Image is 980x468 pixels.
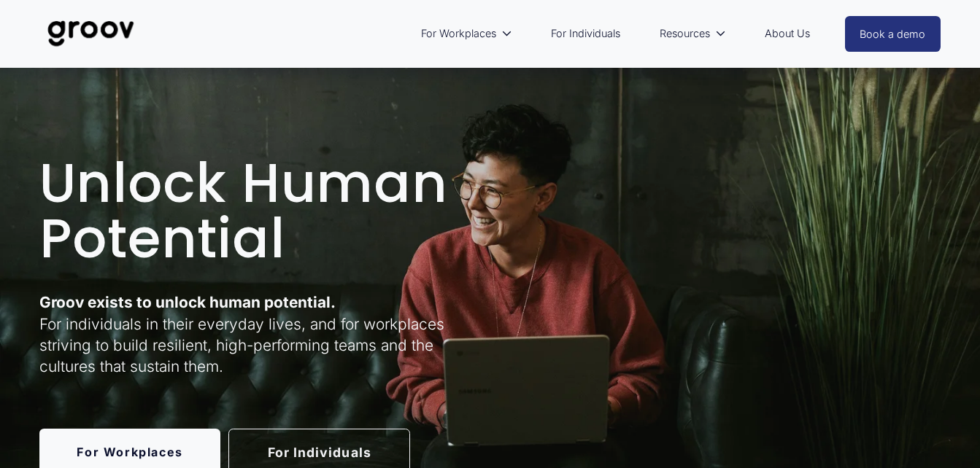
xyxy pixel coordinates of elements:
[544,17,628,50] a: For Individuals
[421,24,496,43] span: For Workplaces
[39,9,142,58] img: Groov | Unlock Human Potential at Work and in Life
[660,24,710,43] span: Resources
[39,293,336,311] strong: Groov exists to unlock human potential.
[414,17,520,50] a: folder dropdown
[757,17,817,50] a: About Us
[39,155,486,266] h1: Unlock Human Potential
[845,16,941,52] a: Book a demo
[39,292,486,377] p: For individuals in their everyday lives, and for workplaces striving to build resilient, high-per...
[652,17,733,50] a: folder dropdown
